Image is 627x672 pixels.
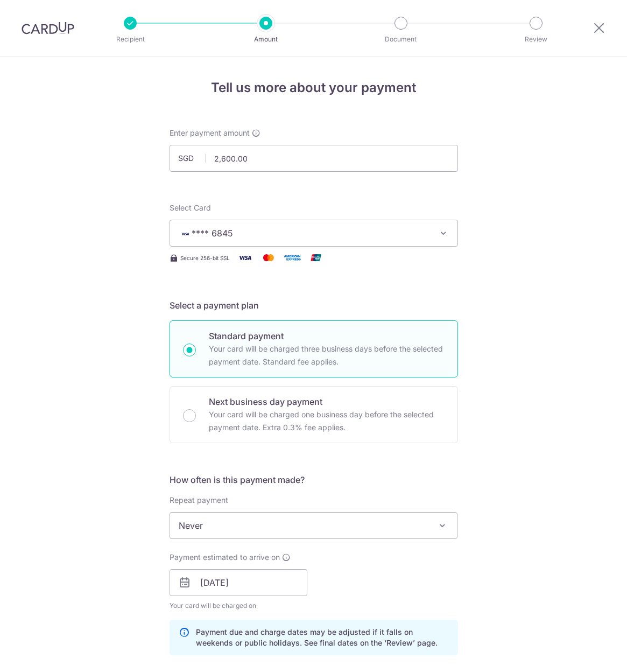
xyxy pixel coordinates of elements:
p: Your card will be charged one business day before the selected payment date. Extra 0.3% fee applies. [209,408,445,434]
p: Your card will be charged three business days before the selected payment date. Standard fee appl... [209,342,445,368]
span: Never [170,513,457,538]
p: Review [496,34,576,45]
h5: Select a payment plan [170,299,458,312]
img: Union Pay [305,251,327,264]
label: Repeat payment [170,495,228,506]
p: Next business day payment [209,395,445,408]
span: Enter payment amount [170,128,250,138]
span: translation missing: en.payables.payment_networks.credit_card.summary.labels.select_card [170,203,211,212]
span: SGD [178,153,206,164]
span: Never [170,512,458,539]
img: Visa [234,251,256,264]
h4: Tell us more about your payment [170,78,458,97]
img: Mastercard [258,251,279,264]
p: Amount [226,34,306,45]
img: VISA [179,230,192,237]
p: Payment due and charge dates may be adjusted if it falls on weekends or public holidays. See fina... [196,627,449,648]
p: Standard payment [209,330,445,342]
input: DD / MM / YYYY [170,569,307,596]
p: Document [361,34,441,45]
span: Secure 256-bit SSL [180,254,230,262]
h5: How often is this payment made? [170,473,458,486]
input: 0.00 [170,145,458,172]
img: CardUp [22,22,74,34]
span: Your card will be charged on [170,600,307,611]
img: American Express [281,251,303,264]
p: Recipient [90,34,170,45]
span: Payment estimated to arrive on [170,552,280,563]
